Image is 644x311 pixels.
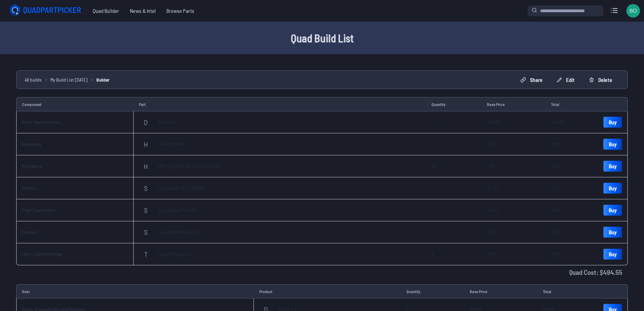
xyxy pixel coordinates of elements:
[431,141,433,147] span: 1
[96,76,110,83] a: Builder
[482,221,546,243] td: 42.79
[426,97,482,111] td: Quantity
[144,141,148,148] span: H
[22,185,36,191] span: Motors
[537,284,598,298] td: Total
[158,119,178,126] span: DJI O4 Pro
[482,199,546,221] td: 48.39
[464,284,537,298] td: Base Price
[431,229,433,235] span: 1
[22,229,37,235] span: Frames
[603,205,622,216] a: Buy
[87,4,125,18] a: Quad Builder
[401,284,464,298] td: Quantity
[25,76,42,83] a: All builds
[482,111,546,133] td: 249.00
[546,177,598,199] td: 64.39
[158,251,191,258] span: Tattu 1050mAh 4s
[158,185,204,192] span: SpeedyBee 1507 3600kV
[603,227,622,238] a: Buy
[158,229,199,236] span: Speedybee Master 3X
[144,229,148,236] span: S
[431,207,433,213] span: 1
[546,111,598,133] td: 249.00
[431,119,433,125] span: 1
[144,207,148,214] span: S
[603,249,622,260] a: Buy
[50,76,88,83] a: My Build List [DATE]
[482,243,546,265] td: 21.95
[161,4,200,18] a: Browse Parts
[106,30,539,46] h1: Quad Build List
[158,163,220,170] span: HQProp [MEDICAL_DATA].5x2.5x3
[583,74,618,85] button: Delete
[144,185,148,192] span: S
[515,74,548,85] button: Share
[22,163,42,169] span: Propellers
[626,4,640,18] img: User
[16,265,628,279] td: Quad Cost : $ 494.55
[431,185,433,191] span: 1
[134,97,426,111] td: Part
[482,97,546,111] td: Base Price
[254,284,401,298] td: Product
[603,183,622,194] a: Buy
[158,207,197,214] span: SpeedyBee F405 AIO
[546,199,598,221] td: 48.39
[144,119,148,126] span: D
[603,139,622,150] a: Buy
[144,251,148,258] span: T
[431,163,435,169] span: 12
[22,119,60,125] span: Video Transmitters
[125,4,161,18] a: News & Intel
[22,251,63,257] span: LiPo / LiHV Batteries
[158,141,188,148] span: HGLRC M10 GPS
[482,133,546,155] td: 13.69
[16,97,134,111] td: Component
[431,251,434,257] span: 3
[22,207,56,213] span: Flight Controllers
[603,117,622,128] a: Buy
[482,177,546,199] td: 64.39
[546,133,598,155] td: 13.69
[546,221,598,243] td: 42.79
[16,284,254,298] td: Gear
[546,243,598,265] td: 65.85
[144,163,148,170] span: H
[546,155,598,177] td: 10.44
[482,155,546,177] td: 0.87
[603,161,622,172] a: Buy
[22,141,41,147] span: Receivers
[551,74,580,85] button: Edit
[546,97,598,111] td: Total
